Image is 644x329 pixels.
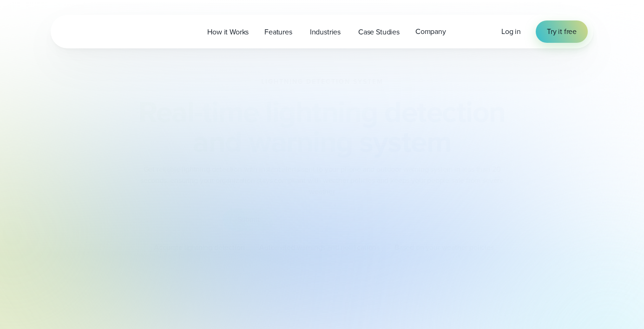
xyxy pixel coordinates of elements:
[358,27,400,38] span: Case Studies
[547,26,577,37] span: Try it free
[501,26,521,37] a: Log in
[207,27,249,38] span: How it Works
[199,22,256,41] a: How it Works
[310,27,341,38] span: Industries
[536,20,588,43] a: Try it free
[350,22,407,41] a: Case Studies
[264,27,292,38] span: Features
[501,26,521,37] span: Log in
[415,26,446,37] span: Company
